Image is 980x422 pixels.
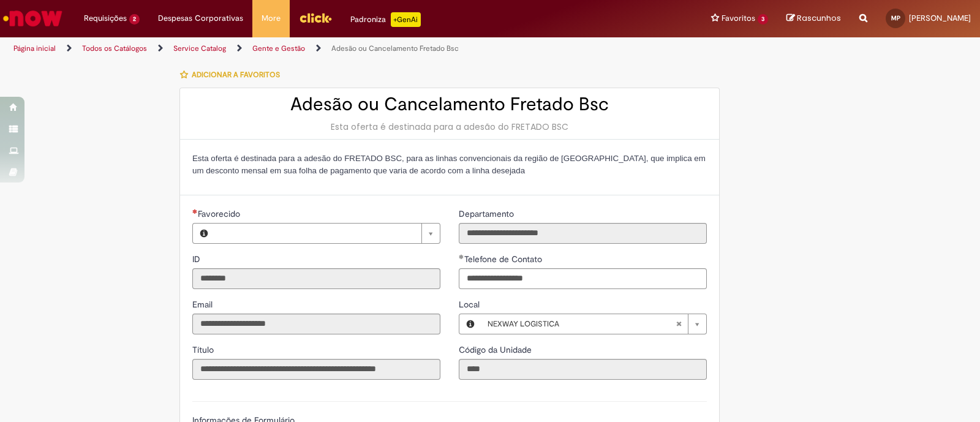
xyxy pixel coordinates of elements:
span: MP [891,14,900,22]
span: Necessários [192,209,198,214]
button: Adicionar a Favoritos [179,62,287,88]
a: Service Catalog [173,43,226,53]
span: Somente leitura - Departamento [459,208,516,219]
a: Página inicial [13,43,56,53]
input: Telefone de Contato [459,268,707,289]
label: Somente leitura - Departamento [459,208,516,220]
span: Somente leitura - Email [192,299,215,310]
p: +GenAi [391,12,421,27]
span: Adicionar a Favoritos [192,70,280,80]
label: Somente leitura - ID [192,253,203,265]
a: Limpar campo Favorecido [215,224,440,243]
input: Código da Unidade [459,359,707,380]
input: Email [192,314,440,334]
span: 3 [758,14,768,24]
a: Todos os Catálogos [82,43,147,53]
span: More [262,12,281,24]
span: Telefone de Contato [464,254,545,265]
input: ID [192,268,440,289]
h2: Adesão ou Cancelamento Fretado Bsc [192,94,707,115]
span: Despesas Corporativas [158,12,243,24]
span: Somente leitura - ID [192,254,203,265]
img: click_logo_yellow_360x200.png [299,9,332,27]
input: Departamento [459,223,707,244]
abbr: Limpar campo Local [669,314,688,334]
label: Somente leitura - Código da Unidade [459,344,534,356]
div: Padroniza [350,12,421,27]
span: Obrigatório Preenchido [459,254,464,259]
a: Adesão ou Cancelamento Fretado Bsc [331,43,459,53]
a: Gente e Gestão [252,43,305,53]
span: [PERSON_NAME] [909,13,971,23]
label: Somente leitura - Email [192,298,215,311]
input: Título [192,359,440,380]
img: ServiceNow [1,6,64,31]
span: NEXWAY LOGISTICA [488,314,676,334]
button: Favorecido, Visualizar este registro [193,224,215,243]
div: Esta oferta é destinada para a adesão do FRETADO BSC [192,121,707,133]
span: Requisições [84,12,127,24]
label: Somente leitura - Título [192,344,216,356]
a: Rascunhos [786,13,841,24]
span: Esta oferta é destinada para a adesão do FRETADO BSC, para as linhas convencionais da região de [... [192,154,706,175]
span: Local [459,299,482,310]
span: Rascunhos [797,12,841,24]
span: Somente leitura - Código da Unidade [459,344,534,355]
span: Necessários - Favorecido [198,208,243,219]
button: Local, Visualizar este registro NEXWAY LOGISTICA [459,314,481,334]
span: 2 [129,14,140,24]
span: Somente leitura - Título [192,344,216,355]
ul: Trilhas de página [9,37,644,60]
a: NEXWAY LOGISTICALimpar campo Local [481,314,706,334]
span: Favoritos [722,12,755,24]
